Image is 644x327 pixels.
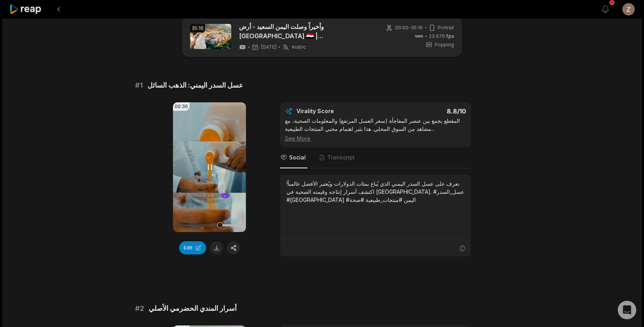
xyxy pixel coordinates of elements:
[429,33,454,40] span: 23.976
[383,107,466,115] div: 8.8 /10
[286,180,464,204] div: تعرف على عسل السدر اليمني الذي يُباع بمئات الدولارات ويُعتبر الأفضل عالمياً! اكتشف أسرار إنتاجه و...
[135,303,144,314] span: # 2
[147,80,243,91] span: عسل السدر اليمني: الذهب السائل
[289,154,306,161] span: Social
[618,301,636,319] div: Open Intercom Messenger
[327,154,355,161] span: Transcript
[285,117,466,142] div: المقطع يجمع بين عنصر المفاجأة (سعر العسل المرتفع) والمعلومات الصحية، مع مشاهد من السوق المحلي. هذ...
[446,33,454,39] span: fps
[149,303,237,314] span: أسرار المندي الحضرمي الأصلي
[179,241,206,254] button: Edit
[438,24,454,31] span: Portrait
[173,102,246,232] video: Your browser does not support mp4 format.
[135,80,143,91] span: # 1
[280,147,471,168] nav: Tabs
[395,24,423,31] span: 00:00 - 35:16
[435,41,454,48] span: Popping
[291,44,306,50] span: Arabic
[239,22,372,41] a: وأخيراً وصلت اليمن السعيد - أرض [GEOGRAPHIC_DATA] 🇾🇪 | [GEOGRAPHIC_DATA]
[261,44,276,50] span: [DATE]
[297,107,380,115] div: Virality Score
[285,134,466,142] div: See More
